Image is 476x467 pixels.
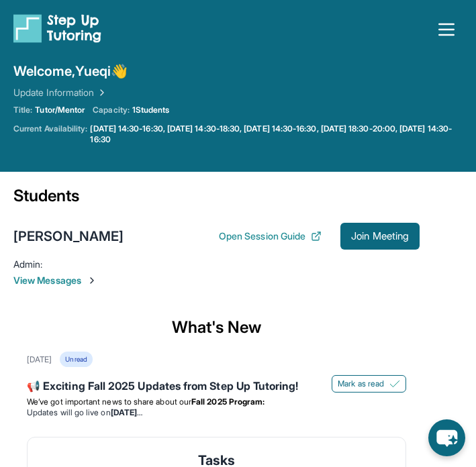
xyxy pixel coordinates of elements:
[428,419,465,456] button: chat-button
[13,62,128,81] span: Welcome, Yueqi 👋
[27,378,406,397] div: 📢 Exciting Fall 2025 Updates from Step Up Tutoring!
[13,123,87,145] span: Current Availability:
[111,407,142,417] strong: [DATE]
[332,375,406,393] button: Mark as read
[13,274,420,287] span: View Messages
[13,86,107,99] a: Update Information
[13,105,32,115] span: Title:
[13,13,101,43] img: logo
[191,397,265,407] strong: Fall 2025 Program:
[35,105,85,115] span: Tutor/Mentor
[389,378,400,389] img: Mark as read
[27,354,52,365] div: [DATE]
[90,123,463,145] a: [DATE] 14:30-16:30, [DATE] 14:30-18:30, [DATE] 14:30-16:30, [DATE] 18:30-20:00, [DATE] 14:30-16:30
[13,258,42,270] span: Admin :
[338,378,384,389] span: Mark as read
[219,229,322,243] button: Open Session Guide
[27,397,191,407] span: We’ve got important news to share about our
[13,303,420,352] div: What's New
[27,407,406,418] li: Updates will go live on
[340,223,420,250] button: Join Meeting
[13,185,420,215] div: Students
[132,105,170,115] span: 1 Students
[351,232,409,240] span: Join Meeting
[13,227,124,246] div: [PERSON_NAME]
[87,275,97,286] img: Chevron-Right
[93,105,130,115] span: Capacity:
[94,86,107,99] img: Chevron Right
[60,352,92,367] div: Unread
